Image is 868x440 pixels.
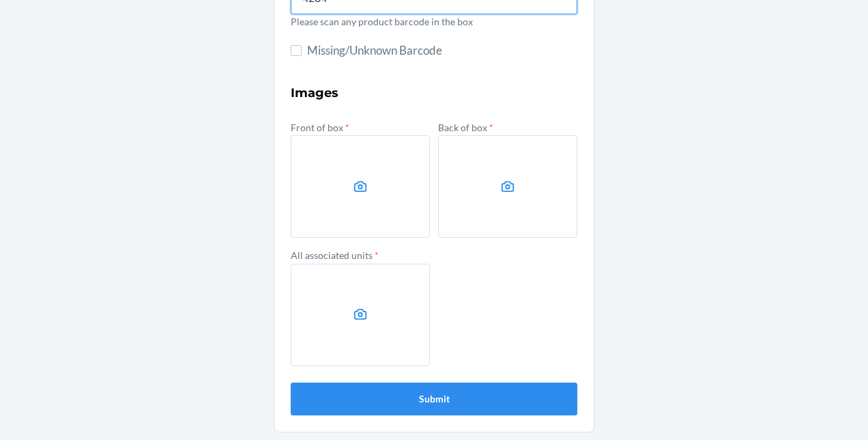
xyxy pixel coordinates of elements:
label: All associated units [291,249,379,261]
label: Front of box [291,122,349,133]
label: Back of box [438,122,493,133]
h3: Images [291,84,577,102]
button: Submit [291,383,577,415]
p: Please scan any product barcode in the box [291,14,577,29]
span: Missing/Unknown Barcode [307,42,577,59]
input: Missing/Unknown Barcode [291,45,302,56]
